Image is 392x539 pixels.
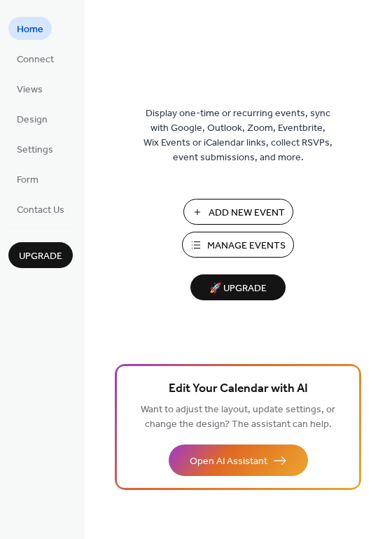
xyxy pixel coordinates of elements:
[199,279,277,298] span: 🚀 Upgrade
[182,232,294,258] button: Manage Events
[17,22,43,37] span: Home
[17,113,48,127] span: Design
[17,83,43,97] span: Views
[8,167,47,190] a: Form
[17,203,64,218] span: Contact Us
[8,137,62,160] a: Settings
[17,52,54,67] span: Connect
[17,173,38,188] span: Form
[17,143,53,157] span: Settings
[169,444,308,476] button: Open AI Assistant
[8,107,56,130] a: Design
[8,242,73,268] button: Upgrade
[19,249,62,264] span: Upgrade
[190,274,286,300] button: 🚀 Upgrade
[8,77,51,100] a: Views
[8,17,52,40] a: Home
[141,400,335,434] span: Want to adjust the layout, update settings, or change the design? The assistant can help.
[143,106,332,165] span: Display one-time or recurring events, sync with Google, Outlook, Zoom, Eventbrite, Wix Events or ...
[207,239,286,253] span: Manage Events
[183,199,293,225] button: Add New Event
[209,206,285,220] span: Add New Event
[8,47,62,70] a: Connect
[169,379,308,399] span: Edit Your Calendar with AI
[190,454,267,469] span: Open AI Assistant
[8,197,73,220] a: Contact Us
